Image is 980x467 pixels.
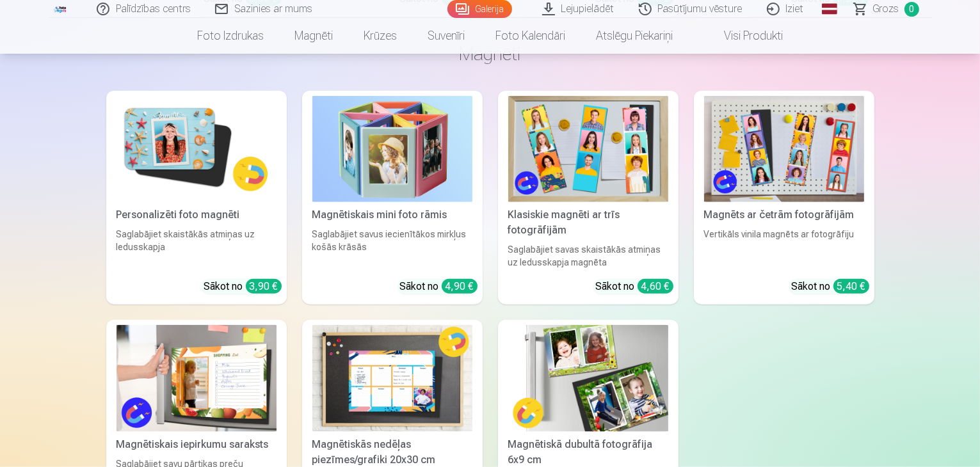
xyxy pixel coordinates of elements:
div: Saglabājiet savas skaistākās atmiņas uz ledusskapja magnēta [503,243,673,269]
img: /fa1 [54,5,68,13]
img: Magnētiskais iepirkumu saraksts [116,325,277,432]
a: Suvenīri [412,18,480,54]
div: 4,90 € [442,279,478,294]
a: Visi produkti [688,18,798,54]
a: Magnēts ar četrām fotogrāfijāmMagnēts ar četrām fotogrāfijāmVertikāls vinila magnēts ar fotogrāfi... [694,91,874,305]
img: Magnētiskā dubultā fotogrāfija 6x9 cm [508,325,668,432]
div: 3,90 € [246,279,282,294]
div: Saglabājiet skaistākās atmiņas uz ledusskapja [111,228,282,269]
div: Sākot no [204,279,282,294]
div: Klasiskie magnēti ar trīs fotogrāfijām [503,207,673,238]
span: Grozs [873,1,899,17]
a: Personalizēti foto magnētiPersonalizēti foto magnētiSaglabājiet skaistākās atmiņas uz ledusskapja... [106,91,287,305]
div: Sākot no [400,279,478,294]
img: Personalizēti foto magnēti [116,96,277,203]
a: Foto kalendāri [480,18,581,54]
div: Personalizēti foto magnēti [111,207,282,223]
div: Magnētiskais mini foto rāmis [307,207,478,223]
div: Sākot no [596,279,673,294]
img: Magnētiskās nedēļas piezīmes/grafiki 20x30 cm [312,325,472,432]
img: Magnēts ar četrām fotogrāfijām [704,96,864,203]
a: Magnētiskais mini foto rāmisMagnētiskais mini foto rāmisSaglabājiet savus iecienītākos mirkļus ko... [302,91,483,305]
span: 0 [904,2,919,17]
a: Magnēti [279,18,348,54]
a: Krūzes [348,18,412,54]
div: Magnētiskais iepirkumu saraksts [111,437,282,452]
div: 4,60 € [638,279,673,294]
img: Magnētiskais mini foto rāmis [312,96,472,203]
div: Vertikāls vinila magnēts ar fotogrāfiju [699,228,869,269]
div: 5,40 € [833,279,869,294]
div: Saglabājiet savus iecienītākos mirkļus košās krāsās [307,228,478,269]
img: Klasiskie magnēti ar trīs fotogrāfijām [508,96,668,203]
div: Magnēts ar četrām fotogrāfijām [699,207,869,223]
a: Atslēgu piekariņi [581,18,688,54]
a: Klasiskie magnēti ar trīs fotogrāfijāmKlasiskie magnēti ar trīs fotogrāfijāmSaglabājiet savas ska... [498,91,679,305]
div: Sākot no [792,279,869,294]
a: Foto izdrukas [182,18,279,54]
